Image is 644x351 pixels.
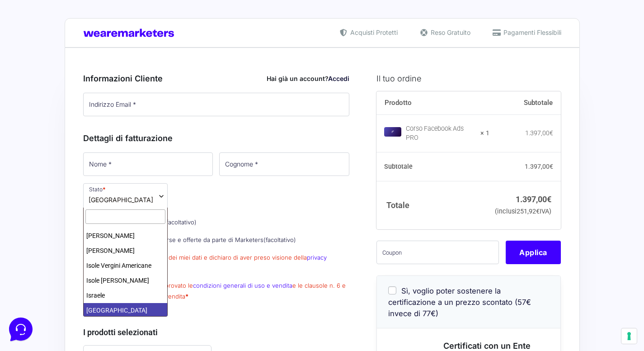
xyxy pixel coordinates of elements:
button: Aiuto [118,268,174,289]
span: € [547,194,551,204]
span: Reso Gratuito [428,28,470,37]
small: (inclusi IVA) [495,208,551,215]
bdi: 1.397,00 [516,194,551,204]
label: Acconsento al trattamento dei miei dati e dichiaro di aver preso visione della [83,254,327,271]
h2: Ciao da Marketers 👋 [7,7,152,22]
img: Corso Facebook Ads PRO [384,127,401,137]
strong: × 1 [480,129,489,138]
div: Hai già un account? [267,74,349,83]
li: [PERSON_NAME] [84,228,167,243]
span: Pagamenti Flessibili [501,28,561,37]
li: Isole [PERSON_NAME] [84,273,167,288]
input: Nome * [83,152,213,176]
input: Cerca un articolo... [20,132,148,141]
h3: I prodotti selezionati [83,326,350,338]
h3: Il tuo ordine [376,72,561,85]
span: Inizia una conversazione [59,81,133,89]
span: 251,92 [517,208,540,215]
input: Indirizzo Email * [83,93,350,116]
span: Italia [89,195,153,204]
label: Voglio ricevere news, risorse e offerte da parte di Marketers [83,236,296,243]
img: dark [14,51,33,69]
bdi: 1.397,00 [525,129,553,137]
p: Home [27,280,42,289]
button: Le tue preferenze relative al consenso per le tecnologie di tracciamento [621,328,637,344]
span: Sì, voglio poter sostenere la certificazione a un prezzo scontato (57€ invece di 77€) [388,286,531,318]
input: Coupon [376,241,499,264]
span: € [550,129,553,137]
span: € [536,208,540,215]
li: [PERSON_NAME] [84,243,167,258]
li: Israele [84,288,167,303]
span: Trova una risposta [14,112,71,119]
a: condizioni generali di uso e vendita [193,282,292,289]
img: dark [43,51,61,69]
bdi: 1.397,00 [525,163,553,170]
p: Messaggi [78,280,103,289]
span: Stato [83,183,168,209]
th: Subtotale [489,91,561,115]
img: dark [29,51,47,69]
span: € [550,163,553,170]
button: Home [7,268,63,289]
h3: Dettagli di fatturazione [83,132,350,144]
input: Cognome * [219,152,349,176]
div: Corso Facebook Ads PRO [406,124,474,142]
span: (facoltativo) [164,218,197,226]
button: Applica [506,241,561,264]
span: Acquisti Protetti [348,28,398,37]
th: Totale [376,181,489,229]
span: (facoltativo) [263,236,296,243]
th: Subtotale [376,152,489,181]
a: Apri Centro Assistenza [96,112,166,119]
input: Sì, voglio poter sostenere la certificazione a un prezzo scontato (57€ invece di 77€) [388,286,396,294]
p: Aiuto [139,280,152,289]
button: Messaggi [63,268,118,289]
th: Prodotto [376,91,489,115]
h3: Informazioni Cliente [83,72,350,85]
li: [GEOGRAPHIC_DATA] [84,303,167,318]
a: Accedi [328,75,349,82]
li: Isole Vergini Americane [84,258,167,273]
iframe: Customerly Messenger Launcher [7,316,34,343]
button: Inizia una conversazione [14,76,166,94]
span: Le tue conversazioni [14,36,77,43]
label: Dichiaro di aver letto e approvato le e le clausole n. 6 e 7 delle condizioni generali di vendita [83,282,346,299]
